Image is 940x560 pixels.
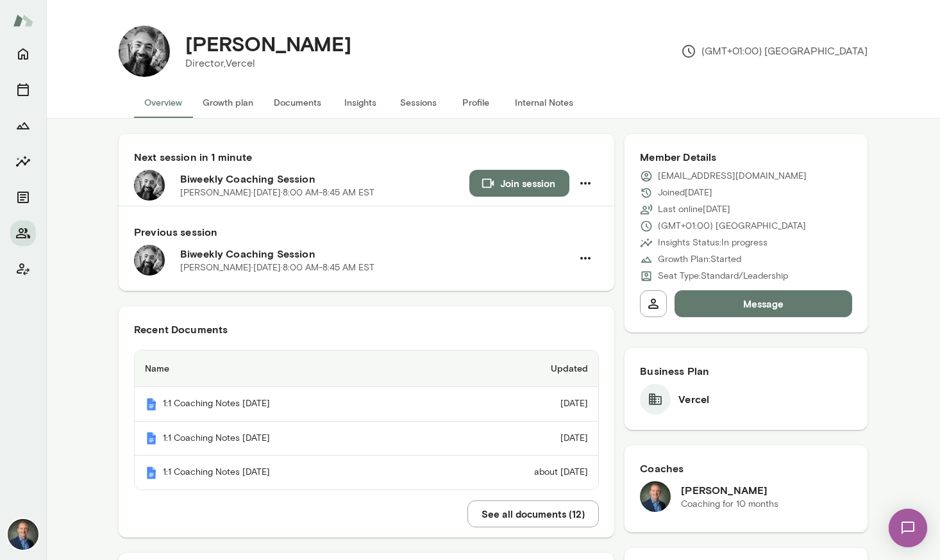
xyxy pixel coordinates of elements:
th: Updated [442,350,599,387]
h6: Previous session [134,224,599,240]
h6: [PERSON_NAME] [681,482,778,498]
h6: Member Details [640,149,852,165]
button: Join session [469,170,569,197]
h6: Business Plan [640,363,852,379]
h6: Biweekly Coaching Session [180,171,469,186]
button: Documents [264,87,332,118]
p: Joined [DATE] [658,186,712,199]
button: See all documents (12) [467,500,599,527]
button: Overview [134,87,192,118]
button: Sessions [389,87,447,118]
th: 1:1 Coaching Notes [DATE] [135,422,442,456]
p: [EMAIL_ADDRESS][DOMAIN_NAME] [658,170,807,183]
th: 1:1 Coaching Notes [DATE] [135,456,442,490]
h6: Vercel [678,391,709,407]
h6: Recent Documents [134,322,599,337]
p: Coaching for 10 months [681,498,778,511]
p: Last online [DATE] [658,203,730,216]
p: (GMT+01:00) [GEOGRAPHIC_DATA] [681,44,868,59]
p: Growth Plan: Started [658,253,741,266]
p: [PERSON_NAME] · [DATE] · 8:00 AM-8:45 AM EST [180,261,374,274]
td: [DATE] [442,422,599,456]
img: Mento [145,398,158,411]
img: Mento [145,432,158,445]
button: Client app [10,256,36,282]
p: (GMT+01:00) [GEOGRAPHIC_DATA] [658,220,806,233]
td: [DATE] [442,387,599,422]
p: Director, Vercel [185,56,351,71]
button: Profile [447,87,505,118]
button: Message [675,290,852,317]
button: Internal Notes [505,87,583,118]
h4: [PERSON_NAME] [185,31,351,56]
img: Michael Alden [8,519,38,550]
button: Home [10,41,36,67]
img: Matt Cleghorn [119,26,170,77]
h6: Biweekly Coaching Session [180,246,572,261]
th: Name [135,350,442,387]
button: Insights [10,149,36,174]
button: Growth Plan [10,113,36,138]
button: Documents [10,185,36,210]
button: Growth plan [192,87,264,118]
td: about [DATE] [442,456,599,490]
p: Seat Type: Standard/Leadership [658,270,788,283]
button: Members [10,220,36,246]
button: Insights [332,87,389,118]
th: 1:1 Coaching Notes [DATE] [135,387,442,422]
h6: Next session in 1 minute [134,149,599,165]
p: Insights Status: In progress [658,236,768,249]
img: Mento [13,8,33,33]
h6: Coaches [640,461,852,476]
img: Michael Alden [640,481,671,512]
button: Sessions [10,77,36,103]
p: [PERSON_NAME] · [DATE] · 8:00 AM-8:45 AM EST [180,186,374,199]
img: Mento [145,466,158,479]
